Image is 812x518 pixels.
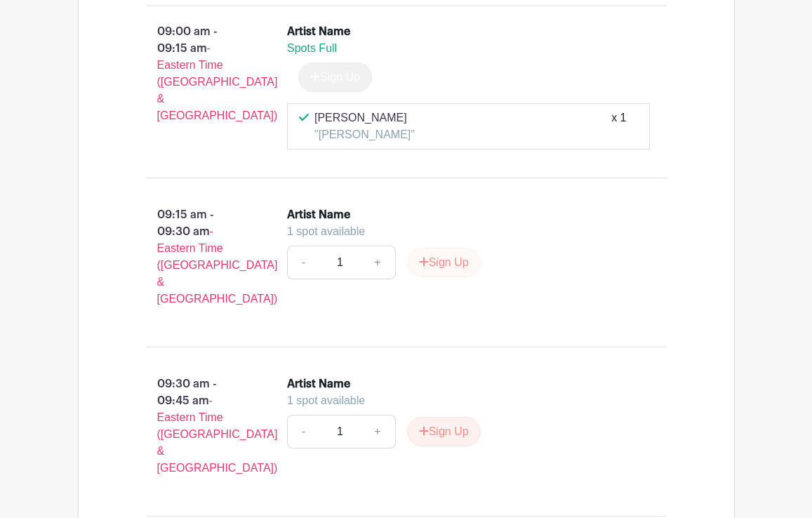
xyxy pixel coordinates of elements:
[157,394,278,474] span: - Eastern Time ([GEOGRAPHIC_DATA] & [GEOGRAPHIC_DATA])
[611,109,626,143] div: x 1
[287,42,337,54] span: Spots Full
[314,126,415,143] p: "[PERSON_NAME]"
[287,376,350,392] div: Artist Name
[407,417,481,446] button: Sign Up
[157,42,278,121] span: - Eastern Time ([GEOGRAPHIC_DATA] & [GEOGRAPHIC_DATA])
[287,223,639,240] div: 1 spot available
[287,23,350,40] div: Artist Name
[287,415,319,449] a: -
[360,246,395,279] a: +
[124,18,265,130] p: 09:00 am - 09:15 am
[287,392,639,409] div: 1 spot available
[287,246,319,279] a: -
[157,225,278,305] span: - Eastern Time ([GEOGRAPHIC_DATA] & [GEOGRAPHIC_DATA])
[407,248,481,277] button: Sign Up
[287,206,350,223] div: Artist Name
[124,370,265,482] p: 09:30 am - 09:45 am
[314,109,415,126] p: [PERSON_NAME]
[124,201,265,313] p: 09:15 am - 09:30 am
[360,415,395,449] a: +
